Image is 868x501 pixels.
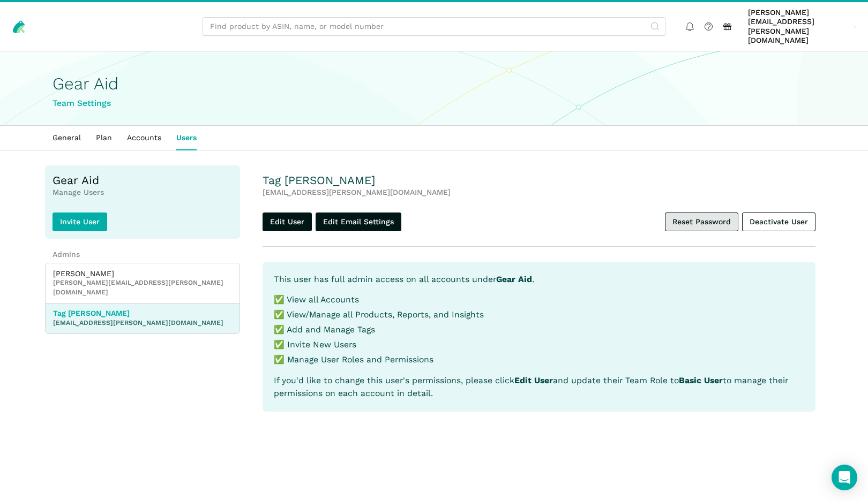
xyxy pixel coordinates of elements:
[514,375,553,385] strong: Edit User
[274,353,804,367] li: ✅ Manage User Roles and Permissions
[53,74,815,93] h1: Gear Aid
[748,8,850,45] span: [PERSON_NAME][EMAIL_ADDRESS][PERSON_NAME][DOMAIN_NAME]
[203,17,665,36] input: Find product by ASIN, name, or model number
[665,212,738,231] a: Reset Password
[53,318,232,328] span: [EMAIL_ADDRESS][PERSON_NAME][DOMAIN_NAME]
[53,309,232,318] span: Tag [PERSON_NAME]
[53,250,233,260] div: Admins
[274,338,804,352] li: ✅ Invite New Users
[53,173,233,188] div: Gear Aid
[88,126,119,150] a: Plan
[53,97,815,110] div: Team Settings
[274,323,804,337] li: ✅ Add and Manage Tags
[53,278,232,297] span: [PERSON_NAME][EMAIL_ADDRESS][PERSON_NAME][DOMAIN_NAME]
[53,212,107,231] a: Invite User
[45,126,88,150] a: General
[316,212,401,231] a: Edit Email Settings
[742,212,815,231] a: Deactivate User
[496,274,532,284] strong: Gear Aid
[53,188,233,198] div: Manage Users
[274,308,804,322] li: ✅ View/Manage all Products, Reports, and Insights
[119,126,169,150] a: Accounts
[744,6,860,47] a: [PERSON_NAME][EMAIL_ADDRESS][PERSON_NAME][DOMAIN_NAME]
[263,173,815,188] div: Tag [PERSON_NAME]
[46,263,240,303] a: [PERSON_NAME] [PERSON_NAME][EMAIL_ADDRESS][PERSON_NAME][DOMAIN_NAME]
[274,293,804,307] li: ✅ View all Accounts
[679,375,723,385] strong: Basic User
[274,374,804,400] p: If you'd like to change this user's permissions, please click and update their Team Role to to ma...
[274,273,804,286] p: This user has full admin access on all accounts under .
[263,188,815,198] div: [EMAIL_ADDRESS][PERSON_NAME][DOMAIN_NAME]
[263,212,312,231] a: Edit User
[53,269,232,279] span: [PERSON_NAME]
[46,303,240,333] a: Tag [PERSON_NAME] [EMAIL_ADDRESS][PERSON_NAME][DOMAIN_NAME]
[832,465,857,490] div: Open Intercom Messenger
[169,126,204,150] a: Users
